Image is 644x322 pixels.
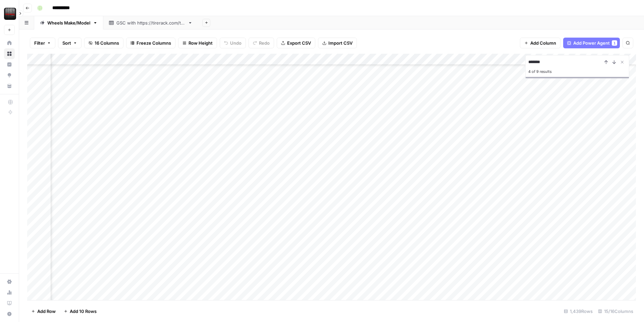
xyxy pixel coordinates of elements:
[612,40,617,46] div: 1
[4,287,15,298] a: Usage
[4,59,15,70] a: Insights
[4,38,15,48] a: Home
[60,306,101,317] button: Add 10 Rows
[4,81,15,91] a: Your Data
[84,38,123,48] button: 16 Columns
[618,58,626,66] button: Close Search
[116,19,185,26] div: GSC with [URL][DOMAIN_NAME]
[4,298,15,309] a: Learning Hub
[561,306,595,317] div: 1,439 Rows
[4,5,15,22] button: Workspace: Tire Rack
[103,16,198,30] a: GSC with [URL][DOMAIN_NAME]
[4,48,15,59] a: Browse
[62,40,71,46] span: Sort
[126,38,175,48] button: Freeze Columns
[528,67,626,76] div: 4 of 9 results
[287,40,311,46] span: Export CSV
[34,40,45,46] span: Filter
[613,40,615,46] span: 1
[230,40,241,46] span: Undo
[95,40,119,46] span: 16 Columns
[530,40,556,46] span: Add Column
[277,38,315,48] button: Export CSV
[4,8,16,20] img: Tire Rack Logo
[4,70,15,81] a: Opportunities
[47,19,90,26] div: Wheels Make/Model
[34,16,103,30] a: Wheels Make/Model
[573,40,610,46] span: Add Power Agent
[602,58,610,66] button: Previous Result
[610,58,618,66] button: Next Result
[249,38,274,48] button: Redo
[4,309,15,319] button: Help + Support
[70,308,97,315] span: Add 10 Rows
[259,40,270,46] span: Redo
[563,38,620,48] button: Add Power Agent1
[220,38,246,48] button: Undo
[58,38,82,48] button: Sort
[178,38,217,48] button: Row Height
[27,306,60,317] button: Add Row
[137,40,171,46] span: Freeze Columns
[4,276,15,287] a: Settings
[520,38,560,48] button: Add Column
[328,40,353,46] span: Import CSV
[37,308,56,315] span: Add Row
[318,38,357,48] button: Import CSV
[189,40,213,46] span: Row Height
[595,306,636,317] div: 15/16 Columns
[30,38,55,48] button: Filter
